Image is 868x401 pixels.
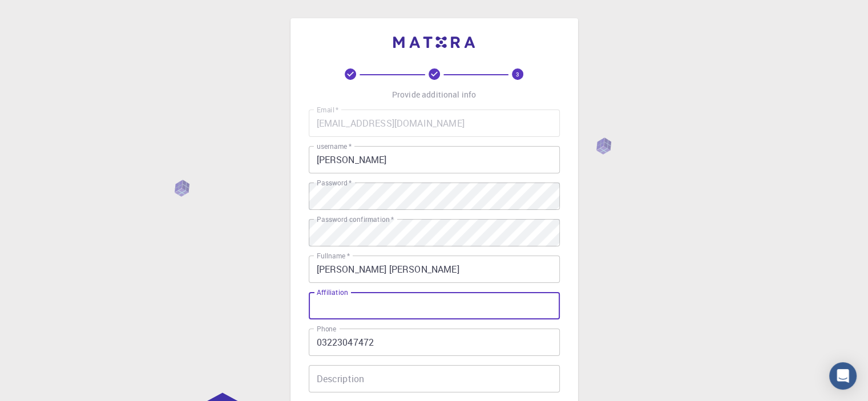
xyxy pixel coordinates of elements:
label: username [317,141,352,151]
label: Password [317,178,352,188]
label: Affiliation [317,287,348,297]
label: Email [317,105,338,115]
div: Open Intercom Messenger [829,362,857,390]
label: Fullname [317,251,350,261]
label: Password confirmation [317,214,394,224]
p: Provide additional info [392,89,476,100]
text: 3 [516,70,519,78]
label: Phone [317,324,336,334]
